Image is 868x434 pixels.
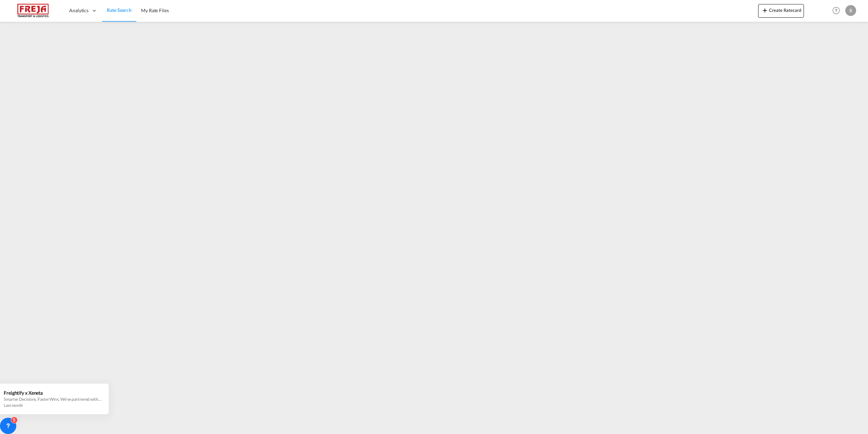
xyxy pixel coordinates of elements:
[830,5,842,16] span: Help
[107,7,132,13] span: Rate Search
[761,6,769,14] md-icon: icon-plus 400-fg
[830,5,845,17] div: Help
[141,7,169,13] span: My Rate Files
[69,7,88,14] span: Analytics
[845,5,856,16] div: B
[758,4,804,18] button: icon-plus 400-fgCreate Ratecard
[10,3,56,18] img: 586607c025bf11f083711d99603023e7.png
